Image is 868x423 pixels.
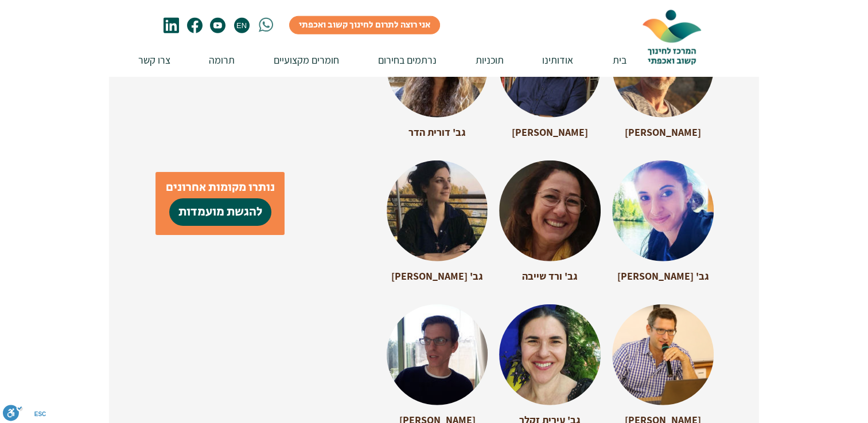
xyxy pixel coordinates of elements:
[289,16,440,34] a: אני רוצה לתרום לחינוך קשוב ואכפתי
[187,18,203,33] svg: פייסבוק
[445,44,512,76] a: תוכניות
[607,44,632,76] p: בית
[536,44,579,76] p: אודותינו
[470,44,509,76] p: תוכניות
[108,44,179,76] a: צרו קשר
[169,198,271,226] a: להגשת מועמדות
[408,126,466,139] span: גב' דורית הדר
[133,44,176,76] p: צרו קשר
[178,203,262,221] span: להגשת מועמדות
[372,44,442,76] p: נרתמים בחירום
[512,44,582,76] a: אודותינו
[299,19,430,32] span: אני רוצה לתרום לחינוך קשוב ואכפתי
[235,21,248,30] span: EN
[234,18,250,33] a: EN
[625,126,701,139] span: [PERSON_NAME]
[210,18,225,33] svg: youtube
[710,374,868,423] iframe: Wix Chat
[617,269,709,283] span: גב' [PERSON_NAME]
[108,44,635,76] nav: אתר
[391,269,483,283] span: גב' [PERSON_NAME]
[166,179,275,196] span: נותרו מקומות אחרונים
[259,18,273,32] svg: whatsapp
[582,44,635,76] a: בית
[243,44,348,76] a: חומרים מקצועיים
[179,44,243,76] a: תרומה
[203,44,240,76] p: תרומה
[268,44,345,76] p: חומרים מקצועיים
[348,44,445,76] a: נרתמים בחירום
[512,126,588,139] span: [PERSON_NAME]
[522,269,578,283] span: גב' ורד שייבה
